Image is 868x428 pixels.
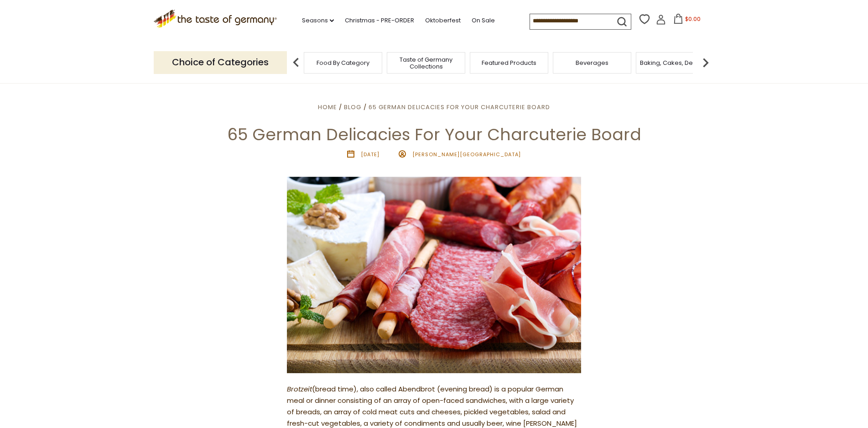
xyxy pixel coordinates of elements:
time: [DATE] [361,151,379,158]
a: Beverages [576,59,608,66]
a: Seasons [302,16,334,26]
a: Food By Category [317,59,369,66]
img: next arrow [696,53,715,72]
a: Taste of Germany Collections [390,56,463,70]
button: $0.00 [668,14,707,27]
a: On Sale [472,16,495,26]
a: Blog [344,103,361,111]
span: [PERSON_NAME][GEOGRAPHIC_DATA] [412,151,521,158]
img: 65 German Delicacies For Your Charcuterie Board [287,177,581,373]
h1: 65 German Delicacies For Your Charcuterie Board [28,124,840,145]
a: Baking, Cakes, Desserts [640,59,711,66]
em: Brotzeit [287,384,312,394]
a: Christmas - PRE-ORDER [345,16,414,26]
span: $0.00 [685,15,701,23]
a: 65 German Delicacies For Your Charcuterie Board [369,103,550,111]
a: Home [318,103,337,111]
p: Choice of Categories [154,51,287,74]
a: Featured Products [482,59,536,66]
a: Oktoberfest [425,16,461,26]
img: previous arrow [287,53,305,72]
